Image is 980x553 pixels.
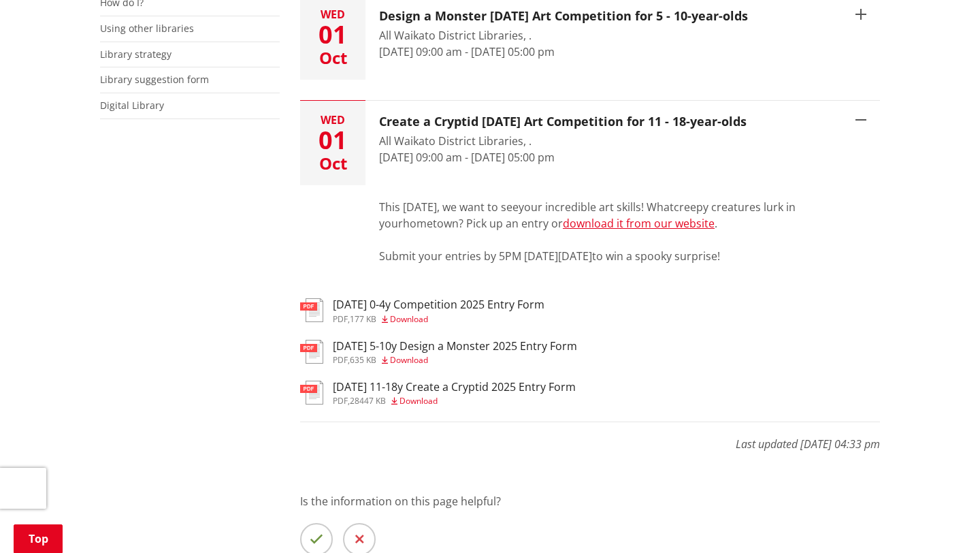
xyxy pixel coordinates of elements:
[563,216,717,231] span: .
[100,99,164,112] a: Digital Library
[333,313,348,325] span: pdf
[350,313,376,325] span: 177 KB
[390,354,428,366] span: Download
[379,114,747,129] h3: Create a Cryptid [DATE] Art Competition for 11 - 18-year-olds
[333,298,544,311] h3: [DATE] 0-4y Competition 2025 Entry Form
[300,422,880,452] p: Last updated [DATE] 04:33 pm
[563,216,715,231] a: download it from our website
[379,248,880,264] div: Submit your entries by 5PM [DATE][DATE]
[300,493,880,509] p: Is the information on this page helpful?
[300,50,365,66] div: Oct
[300,340,323,364] img: document-pdf.svg
[100,48,171,61] a: Library strategy
[403,216,563,231] span: hometown? Pick up an entry or
[333,315,544,323] div: ,
[379,44,555,59] time: [DATE] 09:00 am - [DATE] 05:00 pm
[350,395,386,407] span: 28447 KB
[333,395,348,407] span: pdf
[333,340,577,353] h3: [DATE] 5-10y Design a Monster 2025 Entry Form
[300,340,577,364] a: [DATE] 5-10y Design a Monster 2025 Entry Form pdf,635 KB Download
[379,150,555,165] time: [DATE] 09:00 am - [DATE] 05:00 pm
[300,381,323,405] img: document-pdf.svg
[917,496,966,545] iframe: Messenger Launcher
[333,381,576,394] h3: [DATE] 11-18y Create a Cryptid 2025 Entry Form
[300,155,365,172] div: Oct
[519,200,674,215] span: your incredible art skills! What
[100,22,194,35] a: Using other libraries
[300,101,880,185] button: Wed 01 Oct Create a Cryptid [DATE] Art Competition for 11 - 18-year-olds All Waikato District Lib...
[333,354,348,366] span: pdf
[300,22,365,47] div: 01
[300,298,544,323] a: [DATE] 0-4y Competition 2025 Entry Form pdf,177 KB Download
[300,128,365,153] div: 01
[300,9,365,20] div: Wed
[300,381,576,405] a: [DATE] 11-18y Create a Cryptid 2025 Entry Form pdf,28447 KB Download
[14,524,63,553] a: Top
[390,313,428,325] span: Download
[300,298,323,322] img: document-pdf.svg
[379,27,748,44] div: All Waikato District Libraries, .
[333,397,576,405] div: ,
[379,9,748,24] h3: Design a Monster [DATE] Art Competition for 5 - 10-year-olds
[100,73,209,86] a: Library suggestion form
[592,249,720,264] span: to win a spooky surprise!
[379,199,880,232] div: This [DATE], we want to see
[379,133,747,149] div: All Waikato District Libraries, .
[300,114,365,125] div: Wed
[379,200,796,231] span: creepy creatures lurk in your
[399,395,438,407] span: Download
[350,354,376,366] span: 635 KB
[333,356,577,364] div: ,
